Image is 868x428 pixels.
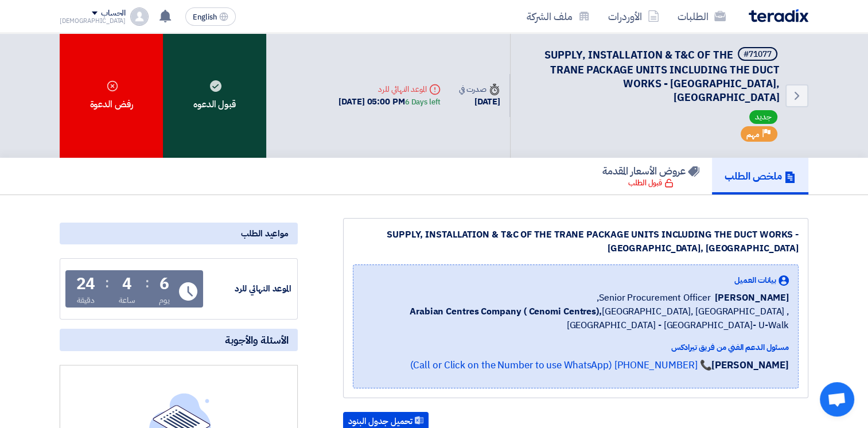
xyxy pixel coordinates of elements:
[628,177,674,189] div: قبول الطلب
[405,96,441,108] div: 6 Days left
[130,7,149,26] img: profile_test.png
[205,282,291,295] div: الموعد النهائي للرد
[410,358,711,372] a: 📞 [PHONE_NUMBER] (Call or Click on the Number to use WhatsApp)
[410,305,602,318] b: Arabian Centres Company ( Cenomi Centres),
[524,47,780,104] h5: SUPPLY, INSTALLATION & T&C OF THE TRANE PACKAGE UNITS INCLUDING THE DUCT WORKS - HAIFA MALL, JEDDAH
[668,3,735,30] a: الطلبات
[820,382,854,417] a: Open chat
[159,294,170,306] div: يوم
[60,223,298,244] div: مواعيد الطلب
[749,9,808,22] img: Teradix logo
[76,276,96,292] div: 24
[746,129,760,140] span: مهم
[715,291,789,305] span: [PERSON_NAME]
[145,273,149,293] div: :
[711,358,789,372] strong: [PERSON_NAME]
[225,333,289,347] span: الأسئلة والأجوبة
[744,50,772,59] div: #71077
[712,158,808,194] a: ملخص الطلب
[353,228,799,255] div: SUPPLY, INSTALLATION & T&C OF THE TRANE PACKAGE UNITS INCLUDING THE DUCT WORKS - [GEOGRAPHIC_DATA...
[517,3,599,30] a: ملف الشركة
[122,276,132,292] div: 4
[749,110,777,124] span: جديد
[599,3,668,30] a: الأوردرات
[363,305,789,332] span: [GEOGRAPHIC_DATA], [GEOGRAPHIC_DATA] ,[GEOGRAPHIC_DATA] - [GEOGRAPHIC_DATA]- U-Walk
[459,95,500,108] div: [DATE]
[60,18,126,24] div: [DEMOGRAPHIC_DATA]
[77,294,95,306] div: دقيقة
[459,83,500,95] div: صدرت في
[597,291,710,305] span: Senior Procurement Officer,
[185,7,236,26] button: English
[338,95,440,108] div: [DATE] 05:00 PM
[193,13,217,21] span: English
[544,47,780,105] span: SUPPLY, INSTALLATION & T&C OF THE TRANE PACKAGE UNITS INCLUDING THE DUCT WORKS - [GEOGRAPHIC_DATA...
[105,273,109,293] div: :
[602,164,699,177] h5: عروض الأسعار المقدمة
[119,294,135,306] div: ساعة
[590,158,712,194] a: عروض الأسعار المقدمة قبول الطلب
[159,276,169,292] div: 6
[101,9,126,18] div: الحساب
[363,341,789,353] div: مسئول الدعم الفني من فريق تيرادكس
[734,274,776,286] span: بيانات العميل
[725,169,796,182] h5: ملخص الطلب
[338,83,440,95] div: الموعد النهائي للرد
[60,33,163,158] div: رفض الدعوة
[163,33,266,158] div: قبول الدعوه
